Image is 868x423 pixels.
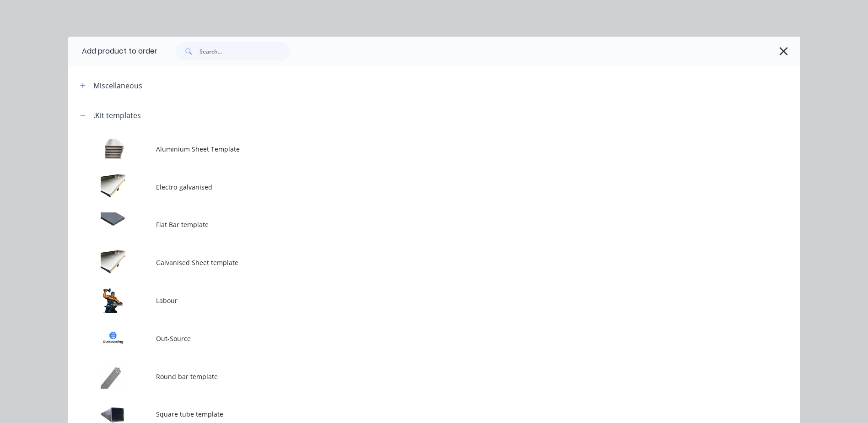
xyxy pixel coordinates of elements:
input: Search... [199,42,290,60]
span: Out-Source [156,334,671,343]
span: Aluminium Sheet Template [156,144,671,154]
span: Galvanised Sheet template [156,258,671,267]
span: Labour [156,296,671,305]
div: .Kit templates [93,110,141,121]
span: Square tube template [156,409,671,419]
div: Miscellaneous [93,80,142,91]
span: Electro-galvanised [156,182,671,192]
span: Flat Bar template [156,220,671,229]
span: Round bar template [156,372,671,381]
div: Add product to order [68,37,157,66]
